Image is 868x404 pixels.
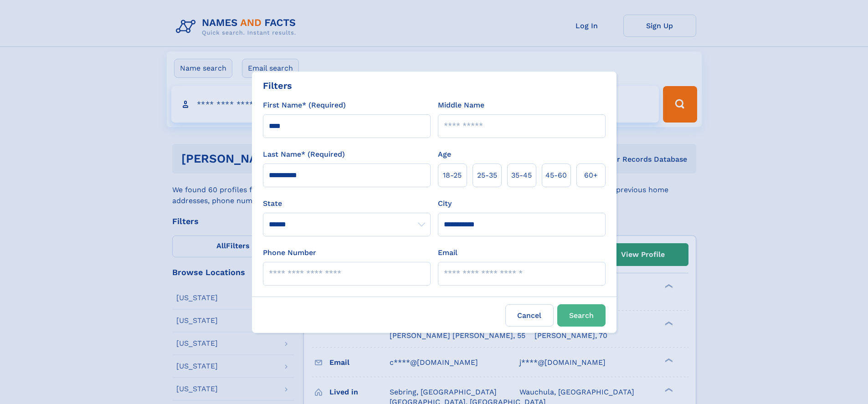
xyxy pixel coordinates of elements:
[584,170,598,181] span: 60+
[263,198,431,209] label: State
[557,304,606,327] button: Search
[263,100,346,111] label: First Name* (Required)
[443,170,462,181] span: 18‑25
[263,79,292,92] div: Filters
[263,149,345,160] label: Last Name* (Required)
[511,170,532,181] span: 35‑45
[438,247,457,258] label: Email
[545,170,567,181] span: 45‑60
[438,149,451,160] label: Age
[438,198,452,209] label: City
[477,170,497,181] span: 25‑35
[505,304,554,327] label: Cancel
[438,100,484,111] label: Middle Name
[263,247,316,258] label: Phone Number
